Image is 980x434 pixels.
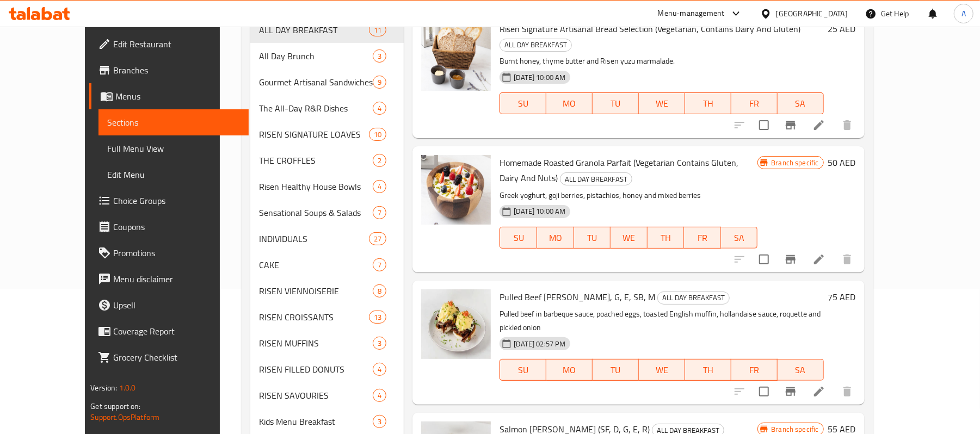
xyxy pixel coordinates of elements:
span: 27 [369,234,386,244]
span: 8 [373,286,386,296]
span: All Day Brunch [259,49,373,63]
div: ALL DAY BREAKFAST [657,292,730,305]
div: items [373,389,386,402]
span: Risen Healthy House Bowls [259,180,373,193]
button: Branch-specific-item [778,112,804,138]
span: TU [597,96,634,111]
span: Select to update [753,114,775,137]
div: Gourmet Artisanal Sandwiches9 [250,69,404,95]
span: [DATE] 02:57 PM [509,339,570,349]
div: INDIVIDUALS [259,232,369,245]
div: INDIVIDUALS27 [250,226,404,252]
div: Kids Menu Breakfast [259,415,373,428]
span: SA [782,362,819,378]
a: Edit menu item [812,253,825,266]
button: Branch-specific-item [778,379,804,405]
span: Menus [115,90,240,103]
div: RISEN SAVOURIES4 [250,382,404,408]
span: RISEN CROISSANTS [259,311,369,324]
a: Grocery Checklist [89,344,249,370]
h6: 50 AED [828,155,856,170]
span: RISEN VIENNOISERIE [259,284,373,297]
p: Burnt honey, thyme butter and Risen yuzu marmalade. [500,54,823,68]
span: 2 [373,156,386,166]
span: CAKE [259,258,373,271]
div: items [369,232,386,245]
button: Branch-specific-item [778,246,804,272]
span: Choice Groups [113,194,240,207]
button: WE [639,92,685,114]
img: Risen Signature Artisanal Bread Selection (Vegetarian, Contains Dairy And Gluten) [421,21,491,91]
span: RISEN SIGNATURE LOAVES [259,128,369,141]
div: items [373,206,386,219]
span: ALL DAY BREAKFAST [658,292,729,304]
span: 1.0.0 [119,381,136,395]
div: The All-Day R&R Dishes4 [250,95,404,121]
a: Coupons [89,214,249,240]
button: MO [537,227,574,249]
a: Promotions [89,240,249,266]
span: 3 [373,417,386,427]
span: 4 [373,390,386,401]
a: Menus [89,83,249,109]
span: 13 [369,312,386,323]
span: SA [782,96,819,111]
span: SA [725,230,754,246]
span: Risen Signature Artisanal Bread Selection (Vegetarian, Contains Dairy And Gluten) [500,21,800,37]
button: WE [639,359,685,381]
button: SA [778,359,824,381]
span: Full Menu View [107,142,240,155]
span: 10 [369,129,386,140]
span: [DATE] 10:00 AM [509,206,570,216]
a: Edit menu item [812,385,825,398]
span: ALL DAY BREAKFAST [560,173,632,185]
span: TH [689,96,727,111]
span: Sections [107,116,240,129]
button: SU [500,227,537,249]
span: RISEN MUFFINS [259,337,373,350]
div: Sensational Soups & Salads7 [250,200,404,226]
a: Menu disclaimer [89,266,249,292]
div: Menu-management [658,7,725,20]
button: TU [574,227,611,249]
img: Pulled Beef Benny D, G, E, SB, M [421,289,491,359]
span: Edit Menu [107,168,240,181]
span: Branch specific [767,158,823,168]
button: WE [611,227,648,249]
span: Menu disclaimer [113,272,240,286]
div: items [373,258,386,271]
div: items [373,180,386,193]
div: ALL DAY BREAKFAST [259,23,369,36]
a: Edit Menu [98,162,249,188]
span: Promotions [113,246,240,259]
span: Select to update [753,380,775,403]
span: TU [578,230,607,246]
span: MO [541,230,570,246]
div: items [373,76,386,89]
button: SU [500,359,546,381]
button: delete [834,246,860,272]
div: items [369,23,386,36]
button: TH [648,227,685,249]
span: Gourmet Artisanal Sandwiches [259,76,373,89]
button: SA [721,227,758,249]
span: RISEN SAVOURIES [259,389,373,402]
p: Greek yoghurt, goji berries, pistachios, honey and mixed berries [500,189,757,202]
div: All Day Brunch3 [250,43,404,69]
span: Branches [113,64,240,77]
span: MO [551,96,588,111]
span: Pulled Beef [PERSON_NAME], G, E, SB, M [500,289,655,305]
button: TH [685,92,731,114]
span: The All-Day R&R Dishes [259,102,373,115]
span: ALL DAY BREAKFAST [500,39,571,51]
button: TU [593,359,639,381]
a: Support.OpsPlatform [90,410,159,424]
span: TH [689,362,727,378]
div: items [369,311,386,324]
a: Edit Restaurant [89,31,249,57]
button: delete [834,379,860,405]
span: 9 [373,77,386,88]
